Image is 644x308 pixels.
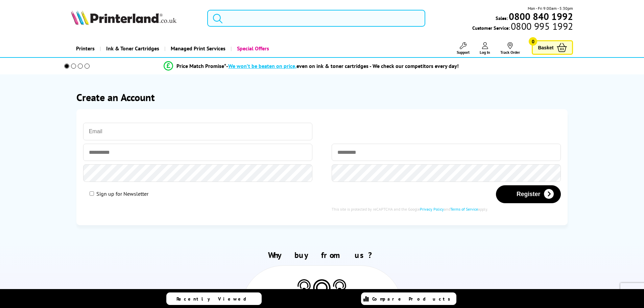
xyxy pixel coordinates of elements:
a: Special Offers [231,40,274,57]
span: Customer Service: [472,23,573,31]
span: Support [457,50,470,55]
a: Compare Products [361,292,456,305]
span: Recently Viewed [176,296,253,302]
span: Compare Products [372,296,454,302]
span: Basket [538,43,553,52]
a: Managed Print Services [164,40,231,57]
span: 0800 995 1992 [510,23,573,29]
a: Printerland Logo [71,10,199,26]
div: This site is protected by reCAPTCHA and the Google and apply. [332,207,561,212]
a: Ink & Toner Cartridges [100,40,164,57]
b: 0800 840 1992 [509,10,573,23]
div: - even on ink & toner cartridges - We check our competitors every day! [226,63,459,69]
span: Price Match Promise* [176,63,226,69]
span: Sales: [496,15,508,21]
li: modal_Promise [55,60,568,72]
label: Sign up for Newsletter [96,190,148,197]
img: Printerland Logo [71,10,176,25]
a: Basket 0 [532,40,573,55]
a: Support [457,42,470,55]
a: Log In [480,42,490,55]
img: Printer Experts [296,279,312,297]
span: We won’t be beaten on price, [228,63,296,69]
button: Register [496,185,561,203]
a: Terms of Service [450,207,478,212]
input: Email [83,123,313,140]
a: Recently Viewed [166,292,262,305]
a: Privacy Policy [420,207,444,212]
span: 0 [529,37,537,46]
a: Track Order [500,42,520,55]
span: Ink & Toner Cartridges [106,40,159,57]
span: Mon - Fri 9:00am - 5:30pm [528,5,573,11]
img: Printer Experts [332,279,347,297]
h1: Create an Account [76,91,568,104]
span: Log In [480,50,490,55]
img: Printer Experts [312,279,332,303]
h2: Why buy from us? [71,250,573,260]
a: Printers [71,40,100,57]
a: 0800 840 1992 [508,13,573,20]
